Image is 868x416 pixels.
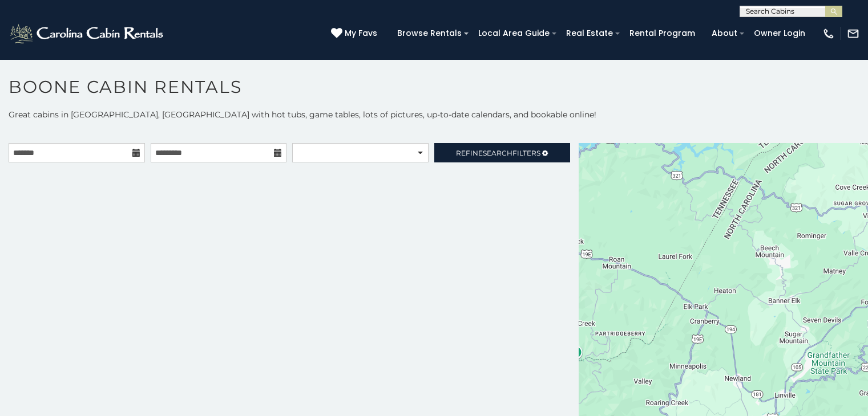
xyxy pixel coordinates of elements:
[822,27,835,40] img: phone-regular-white.png
[706,25,743,42] a: About
[331,27,380,40] a: My Favs
[624,25,701,42] a: Rental Program
[9,22,167,45] img: White-1-2.png
[391,25,467,42] a: Browse Rentals
[847,27,859,40] img: mail-regular-white.png
[456,149,540,157] span: Refine Filters
[434,143,571,162] a: RefineSearchFilters
[473,25,555,42] a: Local Area Guide
[345,27,377,39] span: My Favs
[483,149,512,157] span: Search
[748,25,811,42] a: Owner Login
[560,25,619,42] a: Real Estate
